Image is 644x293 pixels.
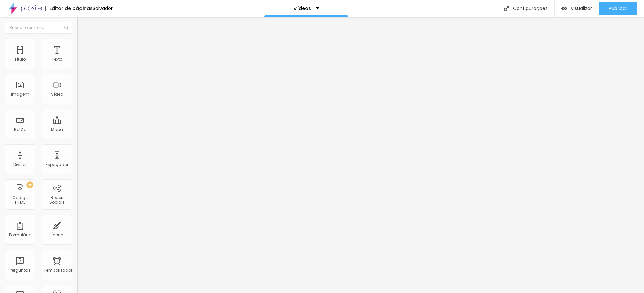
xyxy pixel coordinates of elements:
button: Visualizar [555,2,599,15]
font: Publicar [609,5,627,12]
font: Espaçador [46,162,68,167]
font: Perguntas [10,267,31,273]
font: Título [14,56,26,62]
font: Formulário [9,232,31,238]
font: Botão [14,127,26,132]
font: Mapa [51,127,63,132]
input: Buscar elemento [5,22,72,34]
img: Ícone [504,6,509,11]
font: Divisor [13,162,27,167]
font: Vídeos [293,5,311,12]
img: view-1.svg [561,6,567,11]
font: Código HTML [12,195,28,205]
font: Ícone [51,232,63,238]
iframe: Editor [77,17,644,293]
img: Ícone [64,26,68,30]
font: Configurações [513,5,548,12]
font: Visualizar [571,5,592,12]
font: Temporizador [44,267,72,273]
font: Redes Sociais [49,195,65,205]
font: Texto [52,56,62,62]
font: Editor de páginas [49,5,93,12]
font: Imagem [11,91,29,97]
button: Publicar [599,2,637,15]
font: Vídeo [51,91,63,97]
font: Salvador... [93,5,116,12]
